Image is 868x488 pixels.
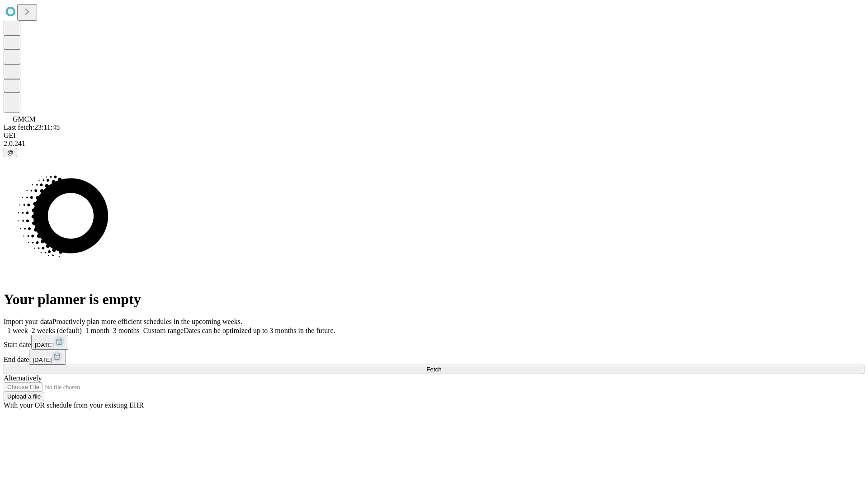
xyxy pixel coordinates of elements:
[4,392,44,401] button: Upload a file
[31,335,68,350] button: [DATE]
[4,365,864,374] button: Fetch
[52,318,242,325] span: Proactively plan more efficient schedules in the upcoming weeks.
[33,357,52,363] span: [DATE]
[4,140,864,148] div: 2.0.241
[143,327,184,334] span: Custom range
[7,327,28,334] span: 1 week
[184,327,335,334] span: Dates can be optimized up to 3 months in the future.
[4,148,17,157] button: @
[426,366,441,373] span: Fetch
[85,327,109,334] span: 1 month
[13,115,36,123] span: GMCM
[4,335,864,350] div: Start date
[4,131,864,140] div: GEI
[35,342,54,348] span: [DATE]
[4,318,52,325] span: Import your data
[7,149,14,156] span: @
[4,374,42,382] span: Alternatively
[32,327,82,334] span: 2 weeks (default)
[113,327,140,334] span: 3 months
[4,350,864,365] div: End date
[29,350,66,365] button: [DATE]
[4,291,864,308] h1: Your planner is empty
[4,401,144,409] span: With your OR schedule from your existing EHR
[4,123,60,131] span: Last fetch: 23:11:45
